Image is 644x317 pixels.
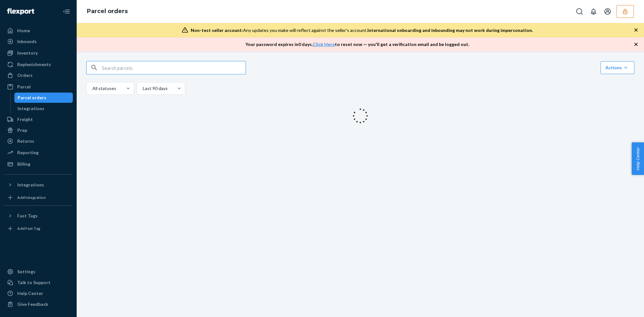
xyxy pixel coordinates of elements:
div: Parcel orders [18,94,46,101]
div: Add Integration [17,195,46,200]
button: Open Search Box [573,5,586,18]
a: Home [4,26,73,36]
a: Parcel orders [87,8,128,15]
div: Add Fast Tag [17,226,40,231]
div: Fast Tags [17,213,38,219]
div: Inbounds [17,38,37,45]
a: Returns [4,136,73,146]
p: Your password expires in 0 days . to reset now — you'll get a verification email and be logged out. [245,41,469,48]
a: Reporting [4,147,73,158]
div: Give Feedback [17,301,48,307]
div: Reporting [17,149,39,156]
button: Close Navigation [60,5,73,18]
div: Freight [17,116,33,123]
div: Home [17,27,30,34]
div: Actions [605,64,630,71]
button: Give Feedback [4,299,73,309]
a: Click Here [313,42,335,47]
a: Talk to Support [4,277,73,288]
button: Fast Tags [4,211,73,221]
button: Help Center [632,142,644,175]
div: Settings [17,268,35,275]
div: Integrations [18,105,44,112]
div: Talk to Support [17,279,50,286]
a: Add Fast Tag [4,223,73,234]
span: Non-test seller account: [191,27,243,33]
a: Prep [4,125,73,135]
a: Parcel orders [14,93,73,103]
a: Parcel [4,82,73,92]
a: Add Integration [4,192,73,203]
div: Returns [17,138,34,144]
a: Inbounds [4,36,73,47]
input: Search parcels [102,61,246,74]
div: Billing [17,161,30,167]
div: Prep [17,127,27,133]
div: Help Center [17,290,43,297]
button: Integrations [4,180,73,190]
span: International onboarding and inbounding may not work during impersonation. [367,27,533,33]
button: Open notifications [587,5,600,18]
div: Orders [17,72,33,79]
img: Flexport logo [7,8,34,15]
a: Help Center [4,288,73,298]
ol: breadcrumbs [82,2,133,21]
a: Inventory [4,48,73,58]
div: Integrations [17,182,44,188]
input: All statuses [92,85,92,92]
a: Settings [4,267,73,277]
a: Billing [4,159,73,169]
button: Open account menu [601,5,614,18]
a: Replenishments [4,59,73,70]
a: Integrations [14,103,73,114]
div: Any updates you make will reflect against the seller's account. [191,27,533,34]
div: Inventory [17,50,38,56]
div: Parcel [17,84,31,90]
button: Actions [601,61,634,74]
input: Last 90 days [142,85,143,92]
a: Orders [4,70,73,80]
a: Freight [4,114,73,125]
div: Replenishments [17,61,51,68]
